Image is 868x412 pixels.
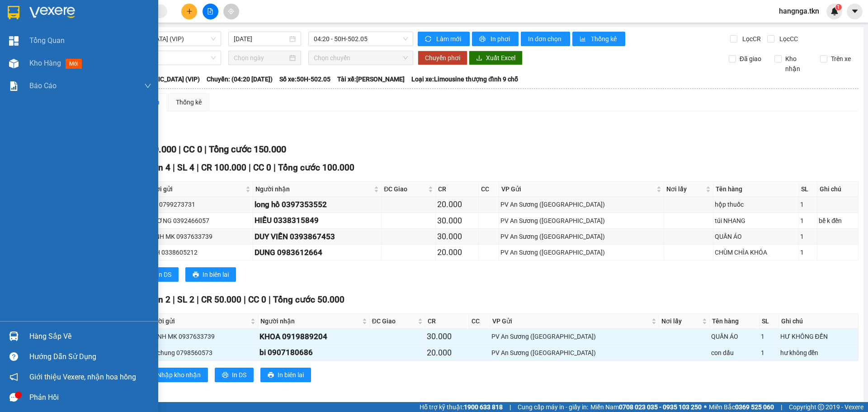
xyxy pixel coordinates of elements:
[249,162,251,173] span: |
[29,371,136,383] span: Giới thiệu Vexere, nhận hoa hồng
[776,34,799,44] span: Lọc CC
[715,247,797,257] div: CHÙM CHÌA KHÓA
[837,4,840,10] span: 1
[818,404,824,410] span: copyright
[710,314,759,329] th: Tên hàng
[29,59,61,67] span: Kho hàng
[9,59,19,68] img: warehouse-icon
[492,316,650,326] span: VP Gửi
[800,199,816,209] div: 1
[29,391,151,404] div: Phản hồi
[709,402,774,412] span: Miền Bắc
[177,294,194,305] span: SL 2
[9,352,18,361] span: question-circle
[772,5,826,17] span: hangnga.tkn
[490,329,659,345] td: PV An Sương (Hàng Hóa)
[780,331,857,341] div: HƯ KHÔNG ĐỀN
[384,184,426,194] span: ĐC Giao
[427,330,468,343] div: 30.000
[500,232,662,242] div: PV An Sương ([GEOGRAPHIC_DATA])
[140,267,179,282] button: printerIn DS
[469,51,523,65] button: downloadXuất Excel
[253,162,271,173] span: CC 0
[9,373,18,381] span: notification
[464,403,503,411] strong: 1900 633 818
[278,370,304,380] span: In biên lai
[146,162,170,173] span: Đơn 4
[186,8,193,14] span: plus
[223,4,239,19] button: aim
[476,55,482,62] span: download
[197,294,199,305] span: |
[255,231,380,243] div: DUY VIỄN 0393867453
[144,184,244,194] span: Người gửi
[145,348,256,358] div: anh chung 0798560573
[314,51,408,65] span: Chọn chuyến
[260,368,311,382] button: printerIn biên lai
[437,198,477,211] div: 20.000
[203,4,218,19] button: file-add
[779,314,859,329] th: Ghi chú
[479,36,487,43] span: printer
[782,54,813,74] span: Kho nhận
[183,144,202,155] span: CC 0
[197,162,199,173] span: |
[418,32,470,46] button: syncLàm mới
[157,370,201,380] span: Nhập kho nhận
[472,32,519,46] button: printerIn phơi
[486,53,515,63] span: Xuất Excel
[491,331,657,341] div: PV An Sương ([GEOGRAPHIC_DATA])
[736,54,765,64] span: Đã giao
[244,294,246,305] span: |
[146,294,170,305] span: Đơn 2
[259,346,368,359] div: bi 0907180686
[499,213,664,229] td: PV An Sương (Hàng Hóa)
[499,229,664,245] td: PV An Sương (Hàng Hóa)
[207,74,273,84] span: Chuyến: (04:20 [DATE])
[521,32,570,46] button: In đơn chọn
[179,144,181,155] span: |
[173,294,175,305] span: |
[800,247,816,257] div: 1
[372,316,416,326] span: ĐC Giao
[203,270,229,279] span: In biên lai
[518,402,588,412] span: Cung cấp máy in - giấy in:
[800,232,816,242] div: 1
[704,405,707,409] span: ⚪️
[501,184,655,194] span: VP Gửi
[185,267,236,282] button: printerIn biên lai
[572,32,625,46] button: bar-chartThống kê
[268,372,274,379] span: printer
[9,36,19,46] img: dashboard-icon
[255,184,372,194] span: Người nhận
[591,34,618,44] span: Thống kê
[173,162,175,173] span: |
[420,402,503,412] span: Hỗ trợ kỹ thuật:
[500,199,662,209] div: PV An Sương ([GEOGRAPHIC_DATA])
[66,59,82,69] span: mới
[500,216,662,226] div: PV An Sương ([GEOGRAPHIC_DATA])
[215,368,254,382] button: printerIn DS
[735,403,774,411] strong: 0369 525 060
[715,199,797,209] div: hộp thuốc
[739,34,762,44] span: Lọc CR
[491,348,657,358] div: PV An Sương ([GEOGRAPHIC_DATA])
[201,162,246,173] span: CR 100.000
[29,350,151,364] div: Hướng dẫn sử dụng
[255,199,380,211] div: long hồ 0397353552
[207,8,213,14] span: file-add
[259,331,368,343] div: KHOA 0919889204
[437,214,477,227] div: 30.000
[278,162,354,173] span: Tổng cước 100.000
[144,82,151,90] span: down
[499,197,664,213] td: PV An Sương (Hàng Hóa)
[479,182,499,197] th: CC
[146,316,249,326] span: Người gửi
[9,393,18,402] span: message
[234,34,288,44] input: 15/10/2025
[140,368,208,382] button: downloadNhập kho nhận
[469,314,490,329] th: CC
[490,345,659,361] td: PV An Sương (Hàng Hóa)
[425,314,470,329] th: CR
[711,331,758,341] div: QUẦN ÁO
